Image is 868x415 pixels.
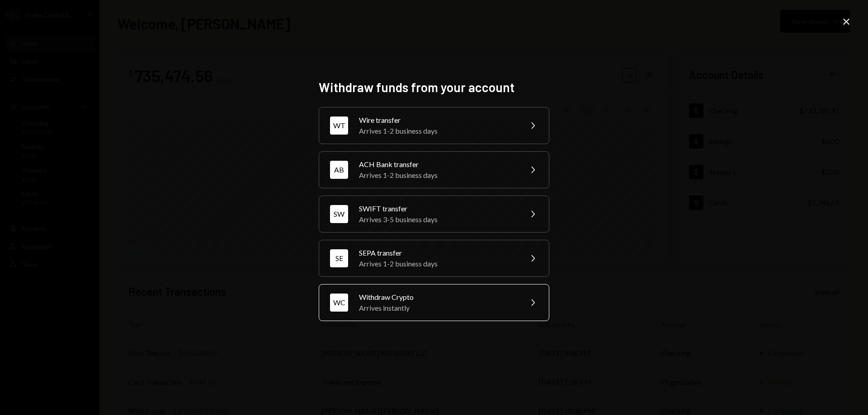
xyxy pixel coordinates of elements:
div: Arrives 1-2 business days [359,258,516,269]
div: AB [330,161,348,179]
button: SWSWIFT transferArrives 3-5 business days [319,196,549,233]
div: Arrives 3-5 business days [359,214,516,225]
button: WTWire transferArrives 1-2 business days [319,107,549,144]
div: SWIFT transfer [359,203,516,214]
div: ACH Bank transfer [359,159,516,170]
div: WT [330,117,348,135]
div: Arrives instantly [359,303,516,313]
div: Wire transfer [359,115,516,126]
button: SESEPA transferArrives 1-2 business days [319,240,549,277]
div: Arrives 1-2 business days [359,170,516,181]
h2: Withdraw funds from your account [319,79,549,96]
div: Arrives 1-2 business days [359,126,516,136]
button: ABACH Bank transferArrives 1-2 business days [319,151,549,188]
div: WC [330,294,348,312]
div: Withdraw Crypto [359,292,516,303]
div: SW [330,205,348,223]
button: WCWithdraw CryptoArrives instantly [319,284,549,321]
div: SE [330,249,348,267]
div: SEPA transfer [359,247,516,258]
